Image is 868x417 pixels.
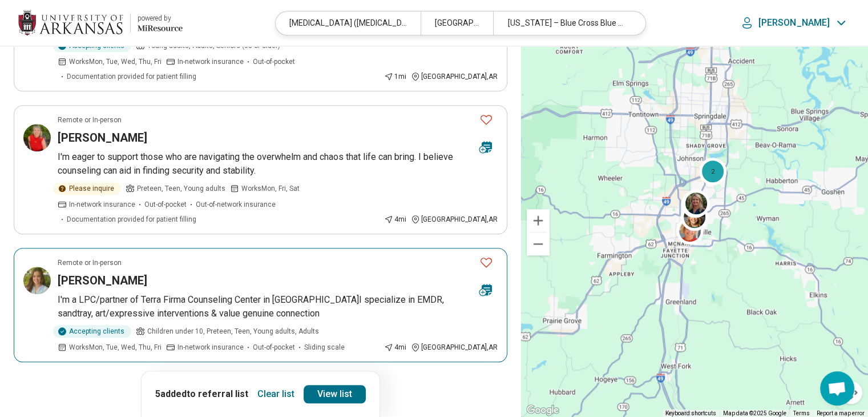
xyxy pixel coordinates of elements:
span: Sliding scale [304,342,345,352]
div: 4 mi [384,214,406,224]
div: Open chat [820,371,854,406]
span: Documentation provided for patient filling [67,71,196,82]
div: [GEOGRAPHIC_DATA] , AR [411,71,498,82]
span: Documentation provided for patient filling [67,214,196,224]
p: Remote or In-person [58,115,122,125]
span: In-network insurance [69,199,135,210]
p: 5 added [155,387,248,401]
span: Works Mon, Fri, Sat [241,183,300,194]
p: I'm a LPC/partner of Terra Firma Counseling Center in [GEOGRAPHIC_DATA]I specialize in EMDR, sand... [58,293,498,320]
div: [US_STATE] – Blue Cross Blue Shield [493,11,638,35]
span: Map data ©2025 Google [723,410,786,416]
span: Children under 10, Preteen, Teen, Young adults, Adults [147,326,319,336]
span: In-network insurance [177,342,244,352]
div: 4 mi [384,342,406,352]
span: Works Mon, Tue, Wed, Thu, Fri [69,342,162,352]
span: In-network insurance [177,57,244,67]
div: [GEOGRAPHIC_DATA] , AR [411,342,498,352]
span: Preteen, Teen, Young adults [137,183,225,194]
span: Out-of-pocket [253,57,295,67]
span: Out-of-pocket [253,342,295,352]
img: University of Arkansas [18,9,123,37]
div: powered by [138,13,183,23]
a: Report a map error [817,410,865,416]
div: [GEOGRAPHIC_DATA] , AR [411,214,498,224]
button: Favorite [475,108,498,131]
a: View list [304,385,366,403]
button: Favorite [475,251,498,274]
p: [PERSON_NAME] [758,17,830,29]
p: I'm eager to support those who are navigating the overwhelm and chaos that life can bring. I beli... [58,150,498,178]
h3: [PERSON_NAME] [58,130,147,146]
div: 3 [681,190,709,218]
div: Accepting clients [53,325,131,338]
h3: [PERSON_NAME] [58,272,147,288]
div: 1 mi [384,71,406,82]
a: Terms (opens in new tab) [793,410,810,416]
div: 2 [699,158,726,185]
span: Out-of-pocket [144,199,187,210]
span: to referral list [187,388,248,399]
p: Remote or In-person [58,258,122,268]
span: Out-of-network insurance [196,199,276,210]
div: Please inquire [53,182,121,195]
div: [MEDICAL_DATA] ([MEDICAL_DATA]) [276,11,421,35]
div: [GEOGRAPHIC_DATA], [GEOGRAPHIC_DATA] [421,11,493,35]
button: Clear list [253,385,299,403]
button: Zoom in [527,209,550,232]
span: Works Mon, Tue, Wed, Thu, Fri [69,57,162,67]
button: Zoom out [527,232,550,255]
a: University of Arkansaspowered by [18,9,183,37]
